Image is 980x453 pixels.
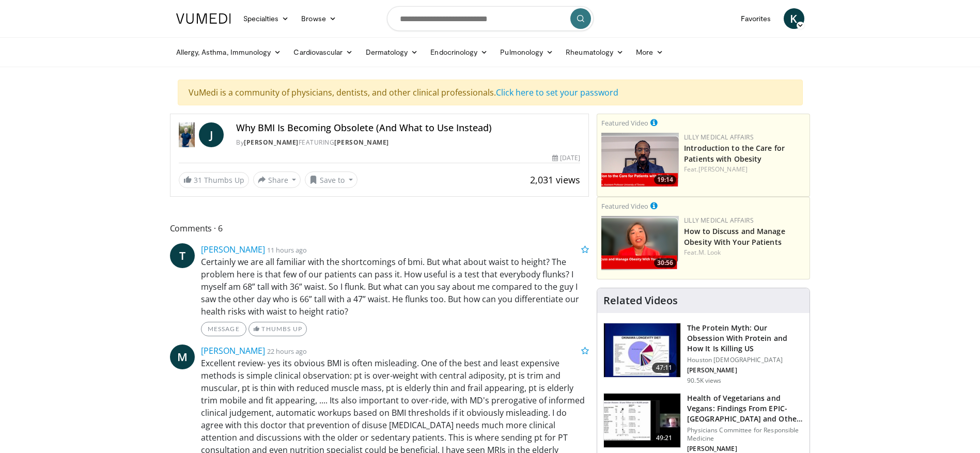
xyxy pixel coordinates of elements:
[530,174,580,186] span: 2,031 views
[687,366,803,374] p: [PERSON_NAME]
[603,323,803,385] a: 47:11 The Protein Myth: Our Obsession With Protein and How It Is Killing US Houston [DEMOGRAPHIC_...
[201,256,589,318] p: Certainly we are all familiar with the shortcomings of bmi. But what about waist to height? The p...
[424,42,494,63] a: Endocrinology
[687,323,803,354] h3: The Protein Myth: Our Obsession With Protein and How It Is Killing US
[687,426,803,443] p: Physicians Committee for Responsible Medicine
[170,243,195,268] a: T
[295,8,343,29] a: Browse
[236,122,580,134] h4: Why BMI Is Becoming Obsolete (And What to Use Instead)
[178,80,803,105] div: VuMedi is a community of physicians, dentists, and other clinical professionals.
[496,87,618,98] a: Click here to set your password
[654,258,676,268] span: 30:56
[735,8,777,29] a: Favorites
[267,245,307,255] small: 11 hours ago
[201,244,265,255] a: [PERSON_NAME]
[652,433,677,443] span: 49:21
[237,8,295,29] a: Specialties
[170,42,288,63] a: Allergy, Asthma, Immunology
[684,248,805,257] div: Feat.
[604,323,680,377] img: b7b8b05e-5021-418b-a89a-60a270e7cf82.150x105_q85_crop-smart_upscale.jpg
[654,175,676,184] span: 19:14
[494,42,559,63] a: Pulmonology
[244,138,299,147] a: [PERSON_NAME]
[552,153,580,163] div: [DATE]
[176,13,231,24] img: VuMedi Logo
[687,377,721,385] p: 90.5K views
[287,42,359,63] a: Cardiovascular
[603,294,678,307] h4: Related Videos
[170,345,195,369] a: M
[601,133,679,187] img: acc2e291-ced4-4dd5-b17b-d06994da28f3.png.150x105_q85_crop-smart_upscale.png
[201,345,265,356] a: [PERSON_NAME]
[267,347,307,356] small: 22 hours ago
[684,165,805,174] div: Feat.
[601,216,679,270] a: 30:56
[684,133,754,142] a: Lilly Medical Affairs
[687,393,803,424] h3: Health of Vegetarians and Vegans: Findings From EPIC-[GEOGRAPHIC_DATA] and Othe…
[360,42,425,63] a: Dermatology
[698,248,721,257] a: M. Look
[253,171,301,188] button: Share
[604,394,680,447] img: 606f2b51-b844-428b-aa21-8c0c72d5a896.150x105_q85_crop-smart_upscale.jpg
[199,122,224,147] a: J
[784,8,804,29] a: K
[236,138,580,147] div: By FEATURING
[684,216,754,225] a: Lilly Medical Affairs
[334,138,389,147] a: [PERSON_NAME]
[687,445,803,453] p: [PERSON_NAME]
[559,42,630,63] a: Rheumatology
[387,6,594,31] input: Search topics, interventions
[601,201,648,211] small: Featured Video
[601,118,648,128] small: Featured Video
[248,322,307,336] a: Thumbs Up
[601,216,679,270] img: c98a6a29-1ea0-4bd5-8cf5-4d1e188984a7.png.150x105_q85_crop-smart_upscale.png
[305,171,357,188] button: Save to
[652,363,677,373] span: 47:11
[684,143,785,164] a: Introduction to the Care for Patients with Obesity
[194,175,202,185] span: 31
[170,222,589,235] span: Comments 6
[630,42,670,63] a: More
[698,165,748,174] a: [PERSON_NAME]
[684,226,785,247] a: How to Discuss and Manage Obesity With Your Patients
[179,122,195,147] img: Dr. Jordan Rennicke
[601,133,679,187] a: 19:14
[687,356,803,364] p: Houston [DEMOGRAPHIC_DATA]
[201,322,246,336] a: Message
[179,172,249,188] a: 31 Thumbs Up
